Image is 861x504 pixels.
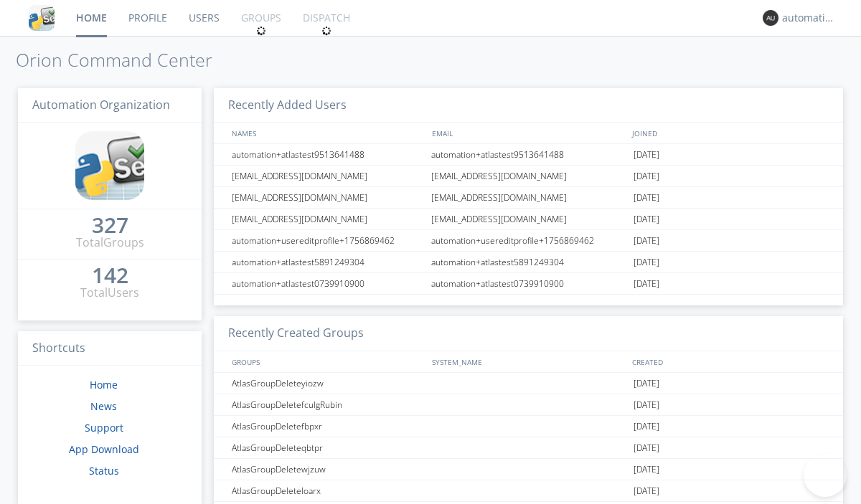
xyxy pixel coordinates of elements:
[75,131,144,200] img: cddb5a64eb264b2086981ab96f4c1ba7
[80,285,139,301] div: Total Users
[804,454,847,497] iframe: Toggle Customer Support
[214,144,843,166] a: automation+atlastest9513641488automation+atlastest9513641488[DATE]
[214,459,843,480] a: AtlasGroupDeletewjzuw[DATE]
[228,230,427,251] div: automation+usereditprofile+1756869462
[428,123,629,143] div: EMAIL
[782,11,836,25] div: automation+atlas0003
[214,230,843,252] a: automation+usereditprofile+1756869462automation+usereditprofile+1756869462[DATE]
[32,97,170,113] span: Automation Organization
[228,480,427,501] div: AtlasGroupDeleteloarx
[428,230,630,251] div: automation+usereditprofile+1756869462
[92,268,128,282] div: 142
[228,459,427,480] div: AtlasGroupDeletewjzuw
[228,144,427,165] div: automation+atlastest9513641488
[228,437,427,458] div: AtlasGroupDeleteqbtpr
[629,123,829,143] div: JOINED
[634,209,659,230] span: [DATE]
[18,331,202,366] h3: Shortcuts
[428,209,630,229] div: [EMAIL_ADDRESS][DOMAIN_NAME]
[214,437,843,459] a: AtlasGroupDeleteqbtpr[DATE]
[90,378,118,391] a: Home
[634,459,659,480] span: [DATE]
[228,416,427,437] div: AtlasGroupDeletefbpxr
[214,480,843,502] a: AtlasGroupDeleteloarx[DATE]
[214,273,843,295] a: automation+atlastest0739910900automation+atlastest0739910900[DATE]
[634,480,659,502] span: [DATE]
[634,273,659,295] span: [DATE]
[228,373,427,394] div: AtlasGroupDeleteyiozw
[321,26,331,36] img: spin.svg
[76,234,144,251] div: Total Groups
[629,351,829,372] div: CREATED
[69,442,139,456] a: App Download
[634,166,659,187] span: [DATE]
[228,209,427,229] div: [EMAIL_ADDRESS][DOMAIN_NAME]
[214,88,843,123] h3: Recently Added Users
[256,26,266,36] img: spin.svg
[763,10,778,26] img: 373638.png
[214,209,843,230] a: [EMAIL_ADDRESS][DOMAIN_NAME][EMAIL_ADDRESS][DOMAIN_NAME][DATE]
[634,187,659,209] span: [DATE]
[634,230,659,252] span: [DATE]
[634,394,659,416] span: [DATE]
[214,252,843,273] a: automation+atlastest5891249304automation+atlastest5891249304[DATE]
[428,273,630,294] div: automation+atlastest0739910900
[634,416,659,437] span: [DATE]
[428,351,629,372] div: SYSTEM_NAME
[428,252,630,272] div: automation+atlastest5891249304
[428,166,630,186] div: [EMAIL_ADDRESS][DOMAIN_NAME]
[428,187,630,208] div: [EMAIL_ADDRESS][DOMAIN_NAME]
[214,394,843,416] a: AtlasGroupDeletefculgRubin[DATE]
[634,144,659,166] span: [DATE]
[228,187,427,208] div: [EMAIL_ADDRESS][DOMAIN_NAME]
[214,373,843,394] a: AtlasGroupDeleteyiozw[DATE]
[228,394,427,415] div: AtlasGroupDeletefculgRubin
[214,187,843,209] a: [EMAIL_ADDRESS][DOMAIN_NAME][EMAIL_ADDRESS][DOMAIN_NAME][DATE]
[228,351,425,372] div: GROUPS
[228,273,427,294] div: automation+atlastest0739910900
[85,421,123,434] a: Support
[634,373,659,394] span: [DATE]
[228,252,427,272] div: automation+atlastest5891249304
[634,252,659,273] span: [DATE]
[214,416,843,437] a: AtlasGroupDeletefbpxr[DATE]
[214,316,843,351] h3: Recently Created Groups
[634,437,659,459] span: [DATE]
[228,166,427,186] div: [EMAIL_ADDRESS][DOMAIN_NAME]
[214,166,843,187] a: [EMAIL_ADDRESS][DOMAIN_NAME][EMAIL_ADDRESS][DOMAIN_NAME][DATE]
[228,123,425,143] div: NAMES
[90,399,117,413] a: News
[428,144,630,165] div: automation+atlastest9513641488
[92,268,128,285] a: 142
[92,218,128,234] a: 327
[89,464,119,477] a: Status
[29,5,55,31] img: cddb5a64eb264b2086981ab96f4c1ba7
[92,218,128,232] div: 327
